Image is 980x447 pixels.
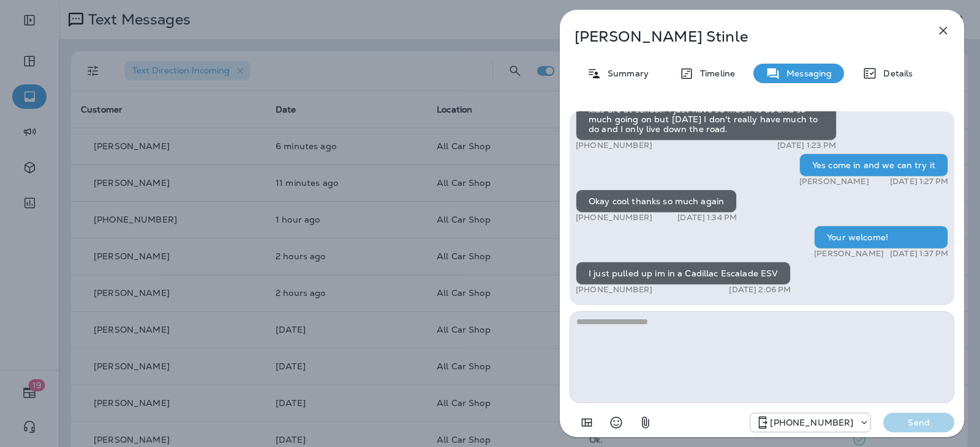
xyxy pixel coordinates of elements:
[780,68,832,78] p: Messaging
[694,68,735,78] p: Timeline
[750,415,870,430] div: +1 (689) 265-4479
[575,410,599,435] button: Add in a premade template
[814,249,884,259] p: [PERSON_NAME]
[576,213,652,223] p: [PHONE_NUMBER]
[729,285,791,295] p: [DATE] 2:06 PM
[677,213,737,223] p: [DATE] 1:34 PM
[576,190,737,213] div: Okay cool thanks so much again
[604,410,628,435] button: Select an emoji
[576,262,791,285] div: I just pulled up im in a Cadillac Escalade ESV
[814,226,948,249] div: Your welcome!
[601,68,649,78] p: Summary
[890,177,948,187] p: [DATE] 1:27 PM
[890,249,948,259] p: [DATE] 1:37 PM
[576,141,652,150] p: [PHONE_NUMBER]
[576,285,652,295] p: [PHONE_NUMBER]
[799,153,948,177] div: Yes come in and we can try it
[799,177,869,187] p: [PERSON_NAME]
[770,418,853,427] p: [PHONE_NUMBER]
[777,141,837,150] p: [DATE] 1:23 PM
[877,68,913,78] p: Details
[575,28,909,45] p: [PERSON_NAME] Stinle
